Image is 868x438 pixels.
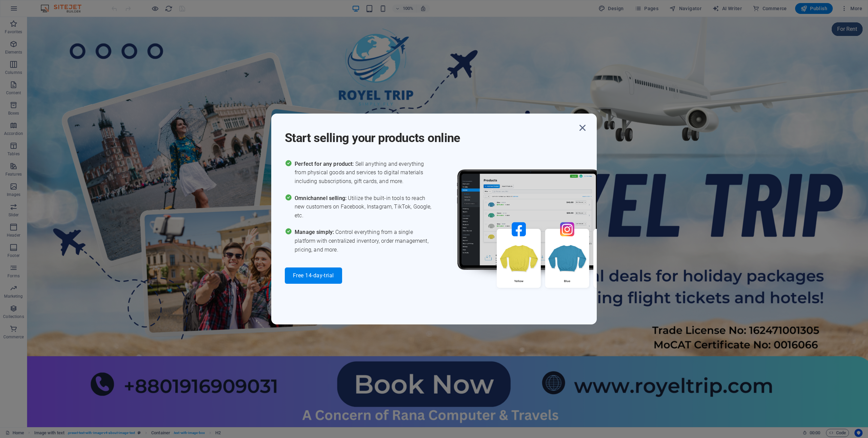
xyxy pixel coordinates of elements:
[285,267,342,284] button: Free 14-day-trial
[295,194,434,220] span: Utilize the built-in tools to reach new customers on Facebook, Instagram, TikTok, Google, etc.
[295,160,434,186] span: Sell anything and everything from physical goods and services to digital materials including subs...
[295,161,355,167] span: Perfect for any product:
[295,229,335,235] span: Manage simply:
[295,228,434,254] span: Control everything from a single platform with centralized inventory, order management, pricing, ...
[295,195,348,201] span: Omnichannel selling:
[293,273,334,278] span: Free 14-day-trial
[805,5,835,19] div: For Rent
[285,122,576,146] h1: Start selling your products online
[446,160,649,308] img: promo_image.png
